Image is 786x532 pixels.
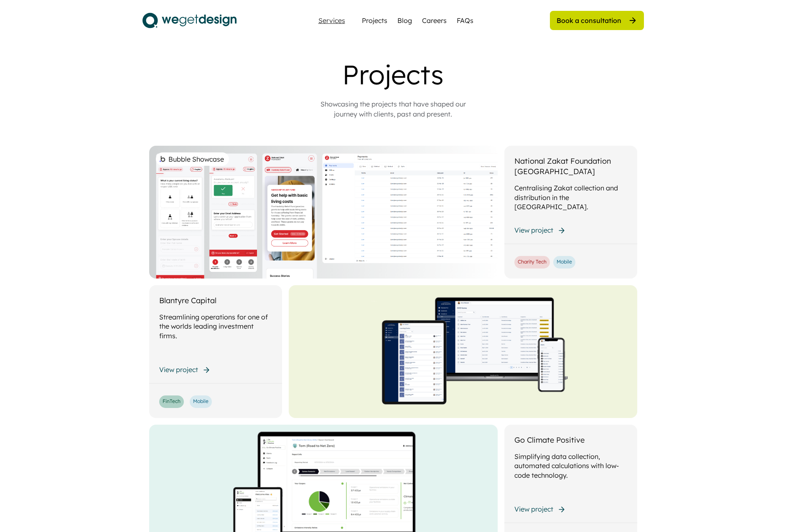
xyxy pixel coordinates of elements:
[362,15,387,25] a: Projects
[514,225,553,235] div: View project
[514,452,627,480] div: Simplifying data collection, automated calculations with low-code technology.
[457,15,473,25] a: FAQs
[310,99,477,119] div: Showcasing the projects that have shaped our journey with clients, past and present.
[514,504,553,514] div: View project
[315,17,348,24] div: Services
[397,15,412,25] a: Blog
[514,183,627,211] div: Centralising Zakat collection and distribution in the [GEOGRAPHIC_DATA].
[514,435,585,445] div: Go Climate Positive
[514,156,627,177] div: National Zakat Foundation [GEOGRAPHIC_DATA]
[193,398,209,405] div: Mobile
[226,58,560,91] div: Projects
[518,258,547,266] div: Charity Tech
[422,15,447,25] a: Careers
[159,295,216,306] div: Blantyre Capital
[557,258,572,266] div: Mobile
[159,155,166,163] img: bubble%201.png
[142,10,237,31] img: logo.svg
[168,154,224,164] div: Bubble Showcase
[159,365,198,374] div: View project
[163,398,181,405] div: FinTech
[557,16,621,25] div: Book a consultation
[159,312,272,340] div: Streamlining operations for one of the worlds leading investment firms.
